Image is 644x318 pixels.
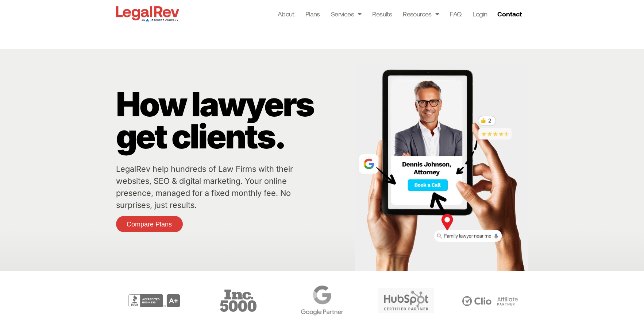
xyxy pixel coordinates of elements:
span: Compare Plans [127,221,172,228]
a: Login [473,9,487,19]
a: FAQ [450,9,462,19]
a: Contact [494,8,527,20]
nav: Menu [278,9,487,19]
a: Resources [403,9,439,19]
a: About [278,9,294,19]
p: How lawyers get clients. [116,88,351,152]
a: Results [372,9,392,19]
span: Contact [497,11,522,17]
a: Plans [305,9,320,19]
a: Services [331,9,362,19]
a: Compare Plans [116,216,183,232]
a: LegalRev help hundreds of Law Firms with their websites, SEO & digital marketing. Your online pre... [116,164,293,210]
